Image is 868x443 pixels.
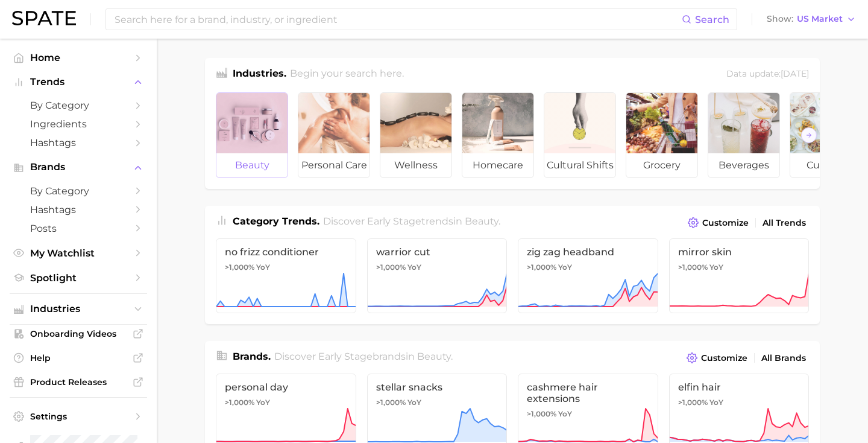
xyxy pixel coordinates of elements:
span: YoY [256,398,270,407]
button: Customize [684,349,750,366]
span: Home [30,52,127,63]
a: Product Releases [10,373,147,391]
a: by Category [10,96,147,115]
span: Industries [30,304,127,314]
div: Data update: [DATE] [726,66,809,83]
span: US Market [797,16,843,22]
span: Hashtags [30,204,127,215]
button: ShowUS Market [764,11,859,27]
button: Trends [10,73,147,91]
span: Brands . [233,351,271,362]
a: Ingredients [10,115,147,133]
a: homecare [462,92,534,178]
span: YoY [709,398,723,407]
h1: Industries. [233,66,286,83]
span: Customize [702,218,749,228]
span: Posts [30,223,127,234]
a: Onboarding Videos [10,325,147,343]
span: beauty [417,351,451,362]
span: cultural shifts [544,153,615,177]
span: YoY [709,263,723,272]
a: zig zag headband>1,000% YoY [518,238,658,313]
a: culinary [790,92,862,178]
a: Help [10,349,147,367]
a: beauty [216,92,288,178]
span: no frizz conditioner [225,246,347,258]
span: Trends [30,77,127,88]
span: personal day [225,381,347,393]
button: Customize [685,214,752,231]
button: Industries [10,300,147,318]
span: beverages [708,153,779,177]
a: Hashtags [10,200,147,219]
a: mirror skin>1,000% YoY [669,238,810,313]
span: Category Trends . [233,215,319,227]
span: warrior cut [376,246,498,258]
span: beauty [465,215,498,227]
a: by Category [10,182,147,200]
span: wellness [380,153,451,177]
span: mirror skin [678,246,800,258]
span: >1,000% [678,398,708,407]
span: Hashtags [30,137,127,148]
span: Discover Early Stage trends in . [323,215,500,227]
span: by Category [30,185,127,197]
a: Home [10,48,147,67]
a: wellness [380,92,452,178]
span: >1,000% [376,263,406,272]
a: beverages [708,92,780,178]
span: >1,000% [225,398,254,407]
button: Brands [10,158,147,176]
a: cultural shifts [544,92,616,178]
a: My Watchlist [10,244,147,263]
span: YoY [407,263,421,272]
a: Posts [10,219,147,238]
span: All Trends [763,218,806,228]
span: stellar snacks [376,381,498,393]
a: Settings [10,407,147,425]
span: >1,000% [527,409,556,418]
a: Spotlight [10,269,147,287]
a: personal care [298,92,370,178]
span: Show [767,16,793,22]
span: YoY [407,398,421,407]
span: YoY [558,263,572,272]
span: cashmere hair extensions [527,381,649,404]
span: >1,000% [225,263,254,272]
input: Search here for a brand, industry, or ingredient [113,9,682,30]
span: zig zag headband [527,246,649,258]
span: Search [695,14,729,25]
span: >1,000% [376,398,406,407]
span: Help [30,352,127,363]
h2: Begin your search here. [290,66,404,83]
span: culinary [790,153,861,177]
span: Brands [30,162,127,173]
span: beauty [216,153,288,177]
span: All Brands [761,353,806,363]
span: Discover Early Stage brands in . [274,351,453,362]
a: All Brands [758,350,809,366]
span: personal care [298,153,370,177]
span: Product Releases [30,377,127,387]
span: grocery [626,153,697,177]
span: homecare [462,153,533,177]
img: SPATE [12,11,76,25]
span: >1,000% [527,263,556,272]
span: Spotlight [30,272,127,284]
span: elfin hair [678,381,800,393]
span: Customize [701,353,747,363]
span: YoY [256,263,270,272]
a: no frizz conditioner>1,000% YoY [216,238,356,313]
span: Settings [30,411,127,422]
a: warrior cut>1,000% YoY [367,238,508,313]
a: Hashtags [10,133,147,152]
a: grocery [626,92,698,178]
span: Onboarding Videos [30,328,127,339]
span: YoY [558,409,572,419]
a: All Trends [759,215,809,231]
span: Ingredients [30,118,127,130]
span: My Watchlist [30,247,127,259]
span: >1,000% [678,263,708,272]
span: by Category [30,100,127,111]
button: Scroll Right [801,127,817,143]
